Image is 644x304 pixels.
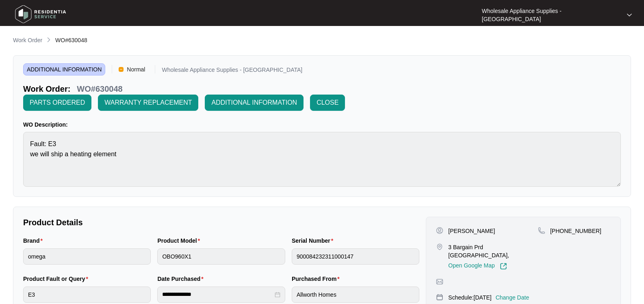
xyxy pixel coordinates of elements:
p: Wholesale Appliance Supplies - [GEOGRAPHIC_DATA] [162,67,302,75]
img: chevron-right [46,37,52,43]
button: CLOSE [310,95,345,111]
p: [PHONE_NUMBER] [550,227,601,235]
label: Purchased From [292,275,343,283]
p: WO Description: [23,121,621,129]
input: Serial Number [292,248,419,265]
p: Work Order: [23,83,70,95]
textarea: Fault: E3 we will ship a heating element [23,132,621,187]
input: Product Fault or Query [23,287,151,303]
label: Date Purchased [157,275,206,283]
label: Serial Number [292,237,336,245]
img: residentia service logo [12,2,69,26]
span: WARRANTY REPLACEMENT [104,98,192,108]
img: map-pin [436,278,443,285]
label: Brand [23,237,46,245]
a: Work Order [11,36,44,45]
label: Product Model [157,237,203,245]
img: map-pin [538,227,545,234]
input: Brand [23,248,151,265]
p: Product Details [23,217,419,228]
p: Schedule: [DATE] [448,293,491,302]
p: Wholesale Appliance Supplies - [GEOGRAPHIC_DATA] [482,7,620,23]
button: WARRANTY REPLACEMENT [98,95,198,111]
button: PARTS ORDERED [23,95,91,111]
label: Product Fault or Query [23,275,91,283]
a: Open Google Map [448,263,507,270]
span: Normal [124,63,148,75]
p: WO#630048 [77,83,122,95]
input: Purchased From [292,287,419,303]
input: Product Model [157,248,285,265]
span: ADDITIONAL INFORMATION [211,98,297,108]
img: map-pin [436,293,443,301]
img: map-pin [436,243,443,250]
span: PARTS ORDERED [30,98,85,108]
img: Vercel Logo [119,67,124,72]
img: Link-External [500,263,507,270]
span: WO#630048 [55,37,87,43]
span: ADDITIONAL INFORMATION [23,63,105,75]
p: Work Order [13,36,42,44]
p: 3 Bargain Prd [GEOGRAPHIC_DATA], [448,243,538,259]
button: ADDITIONAL INFORMATION [205,95,304,111]
img: user-pin [436,227,443,234]
span: CLOSE [317,98,338,108]
p: [PERSON_NAME] [448,227,495,235]
p: Change Date [496,293,529,302]
img: dropdown arrow [627,13,632,17]
input: Date Purchased [162,290,273,299]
